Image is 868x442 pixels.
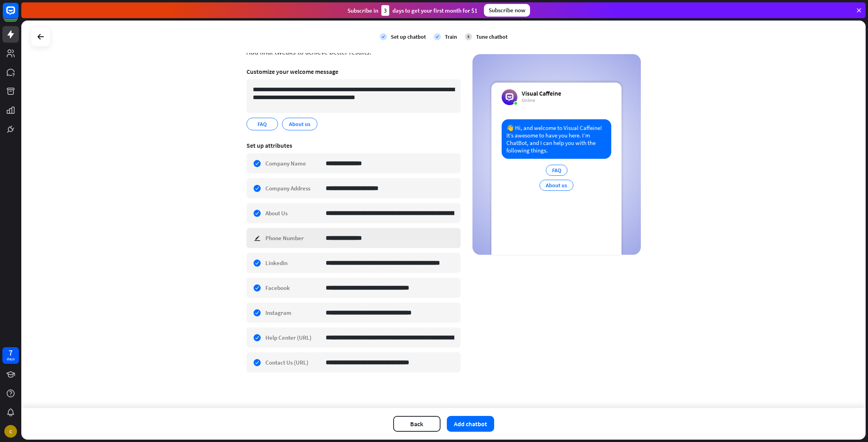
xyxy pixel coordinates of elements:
[6,3,30,27] button: Open LiveChat chat widget
[546,165,567,176] div: FAQ
[246,68,461,75] div: Customize your welcome message
[434,33,441,40] i: check
[522,89,561,97] div: Visual Caffeine
[445,33,457,40] div: Train
[4,425,17,438] div: C
[7,356,15,362] div: days
[391,33,426,40] div: Set up chatbot
[380,33,387,40] i: check
[465,33,472,40] div: 3
[381,5,389,16] div: 3
[288,120,311,128] span: About us
[2,347,19,364] a: 7 days
[447,416,494,432] button: Add chatbot
[347,5,478,16] div: Subscribe in days to get your first month for $1
[476,33,508,40] div: Tune chatbot
[9,349,13,356] div: 7
[484,4,530,17] div: Subscribe now
[522,97,561,103] div: Online
[502,119,611,159] div: 👋 Hi, and welcome to Visual Caffeine! It’s awesome to have you here. I’m ChatBot, and I can help ...
[393,416,441,432] button: Back
[539,180,573,191] div: About us
[246,141,461,149] div: Set up attributes
[257,120,267,128] span: FAQ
